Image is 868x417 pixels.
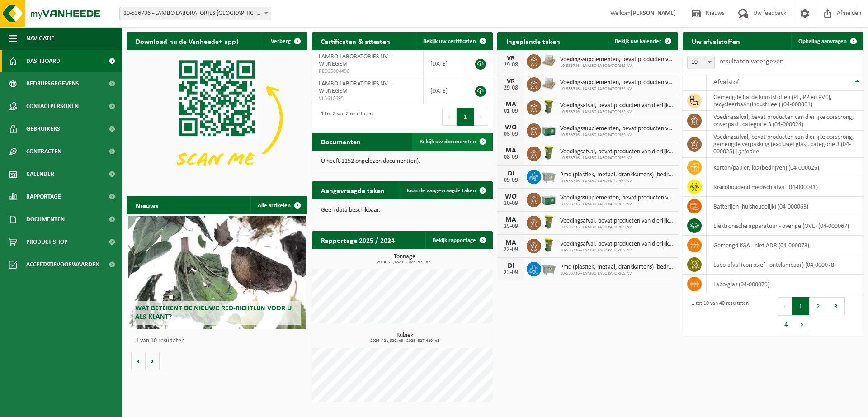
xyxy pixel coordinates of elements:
[312,133,370,150] h2: Documenten
[707,275,863,294] td: labo-glas (04-000079)
[560,63,674,69] span: 10-536736 - LAMBO LABORATORIES NV
[502,108,520,114] div: 01-09
[738,148,759,155] i: gelatine
[560,194,674,202] span: Voedingssupplementen, bevat producten van dierlijke oorsprong, categorie 3
[707,131,863,158] td: voedingsafval, bevat producten van dierlijke oorsprong, gemengde verpakking (exclusief glas), cat...
[502,154,520,161] div: 08-09
[541,191,557,207] img: PB-LB-0680-HPE-GN-01
[688,56,714,69] span: 10
[502,200,520,207] div: 10-09
[250,196,307,214] a: Alle artikelen
[631,10,676,17] strong: [PERSON_NAME]
[26,253,99,276] span: Acceptatievoorwaarden
[136,338,303,344] p: 1 van 10 resultaten
[502,177,520,184] div: 09-09
[560,79,674,86] span: Voedingssupplementen, bevat producten van dierlijke oorsprong, categorie 3
[560,156,674,161] span: 10-536736 - LAMBO LABORATORIES NV
[707,177,863,197] td: risicohoudend medisch afval (04-000041)
[316,107,373,127] div: 1 tot 2 van 2 resultaten
[120,7,271,20] span: 10-536736 - LAMBO LABORATORIES NV - WIJNEGEM
[319,68,416,75] span: RED25004490
[560,264,674,271] span: Pmd (plastiek, metaal, drankkartons) (bedrijven)
[26,72,79,95] span: Bedrijfsgegevens
[127,50,307,186] img: Download de VHEPlus App
[827,297,845,315] button: 3
[792,297,810,315] button: 1
[560,125,674,133] span: Voedingssupplementen, bevat producten van dierlijke oorsprong, categorie 3
[127,196,167,214] h2: Nieuws
[316,254,493,265] h3: Tonnage
[791,32,863,50] a: Ophaling aanvragen
[707,111,863,131] td: voedingsafval, bevat producten van dierlijke oorsprong, onverpakt, categorie 3 (04-000024)
[560,218,674,225] span: Voedingsafval, bevat producten van dierlijke oorsprong, onverpakt, categorie 3
[26,208,65,231] span: Documenten
[541,76,557,91] img: LP-PA-00000-WDN-11
[442,108,457,126] button: Previous
[615,38,661,44] span: Bekijk uw kalender
[502,270,520,276] div: 23-09
[687,296,749,334] div: 1 tot 10 van 40 resultaten
[502,262,520,270] div: DI
[271,38,291,44] span: Verberg
[423,38,476,44] span: Bekijk uw certificaten
[127,32,247,50] h2: Download nu de Vanheede+ app!
[319,95,416,102] span: VLA610695
[412,133,492,151] a: Bekijk uw documenten
[502,193,520,200] div: WO
[719,58,783,65] label: resultaten weergeven
[707,236,863,255] td: gemengd KGA - niet ADR (04-000073)
[424,50,466,77] td: [DATE]
[560,133,674,138] span: 10-536736 - LAMBO LABORATORIES NV
[778,297,792,315] button: Previous
[119,7,271,20] span: 10-536736 - LAMBO LABORATORIES NV - WIJNEGEM
[541,122,557,137] img: PB-LB-0680-HPE-GN-01
[608,32,677,50] a: Bekijk uw kalender
[502,55,520,62] div: VR
[707,255,863,275] td: labo-afval (corrosief - ontvlambaar) (04-000078)
[707,91,863,111] td: gemengde harde kunststoffen (PE, PP en PVC), recycleerbaar (industrieel) (04-000001)
[683,32,749,50] h2: Uw afvalstoffen
[399,181,492,199] a: Toon de aangevraagde taken
[560,148,674,156] span: Voedingsafval, bevat producten van dierlijke oorsprong, onverpakt, categorie 3
[316,260,493,265] span: 2024: 77,182 t - 2025: 57,162 t
[502,62,520,68] div: 29-08
[312,231,404,249] h2: Rapportage 2025 / 2024
[312,181,394,199] h2: Aangevraagde taken
[316,339,493,343] span: 2024: 421,920 m3 - 2025: 327,420 m3
[560,86,674,92] span: 10-536736 - LAMBO LABORATORIES NV
[502,216,520,223] div: MA
[319,81,391,95] span: LAMBO LABORATORIES NV - WIJNEGEM
[497,32,569,50] h2: Ingeplande taken
[502,101,520,108] div: MA
[798,38,847,44] span: Ophaling aanvragen
[321,158,484,165] p: U heeft 1152 ongelezen document(en).
[420,139,476,145] span: Bekijk uw documenten
[26,118,60,140] span: Gebruikers
[541,261,557,276] img: WB-2500-GAL-GY-01
[502,147,520,154] div: MA
[502,85,520,91] div: 29-08
[541,99,557,114] img: WB-0060-HPE-GN-50
[406,188,476,194] span: Toon de aangevraagde taken
[502,246,520,253] div: 22-09
[560,248,674,253] span: 10-536736 - LAMBO LABORATORIES NV
[541,237,557,253] img: WB-0060-HPE-GN-50
[264,32,307,50] button: Verberg
[502,78,520,85] div: VR
[810,297,827,315] button: 2
[319,53,391,67] span: LAMBO LABORATORIES NV - WIJNEGEM
[26,163,54,185] span: Kalender
[560,109,674,115] span: 10-536736 - LAMBO LABORATORIES NV
[502,131,520,137] div: 03-09
[502,124,520,131] div: WO
[316,332,493,343] h3: Kubiek
[687,56,715,69] span: 10
[26,140,61,163] span: Contracten
[424,77,466,104] td: [DATE]
[502,239,520,246] div: MA
[416,32,492,50] a: Bekijk uw certificaten
[321,207,484,213] p: Geen data beschikbaar.
[502,223,520,230] div: 15-09
[457,108,474,126] button: 1
[541,168,557,184] img: WB-2500-GAL-GY-01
